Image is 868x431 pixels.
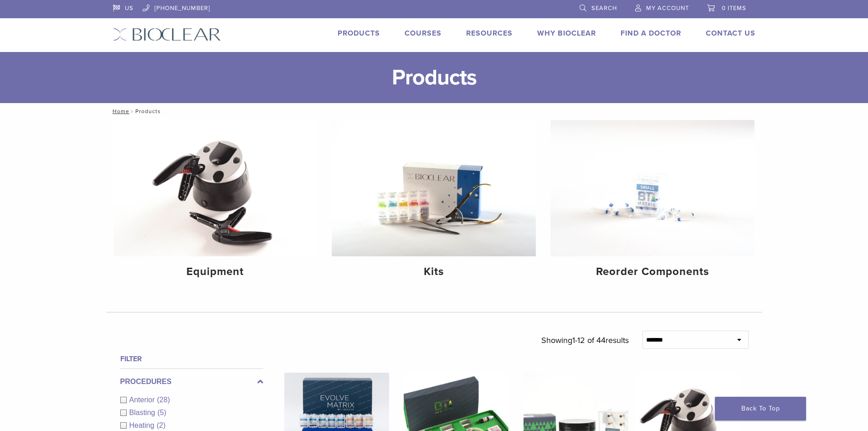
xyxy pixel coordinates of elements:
span: 1-12 of 44 [572,335,606,345]
h4: Filter [120,353,263,364]
a: Home [110,108,129,114]
span: (2) [157,421,166,429]
h4: Kits [339,264,529,280]
span: Anterior [129,396,157,404]
span: Heating [129,421,157,429]
img: Kits [332,120,536,256]
span: Search [591,5,617,12]
span: (5) [157,409,166,416]
span: 0 items [722,5,746,12]
img: Reorder Components [550,120,755,256]
h4: Reorder Components [558,264,747,280]
span: (28) [157,396,170,404]
a: Courses [405,29,442,38]
a: Contact Us [706,29,755,38]
p: Showing results [541,331,629,350]
span: My Account [646,5,689,12]
label: Procedures [120,376,263,387]
a: Kits [332,120,536,286]
span: / [129,109,135,114]
a: Resources [466,29,513,38]
a: Find A Doctor [621,29,681,38]
img: Equipment [113,120,318,256]
img: Bioclear [113,28,221,41]
a: Reorder Components [550,120,755,286]
h4: Equipment [121,264,310,280]
a: Products [338,29,380,38]
a: Back To Top [715,397,806,421]
a: Why Bioclear [537,29,596,38]
nav: Products [106,103,762,119]
span: Blasting [129,409,158,416]
a: Equipment [113,120,318,286]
